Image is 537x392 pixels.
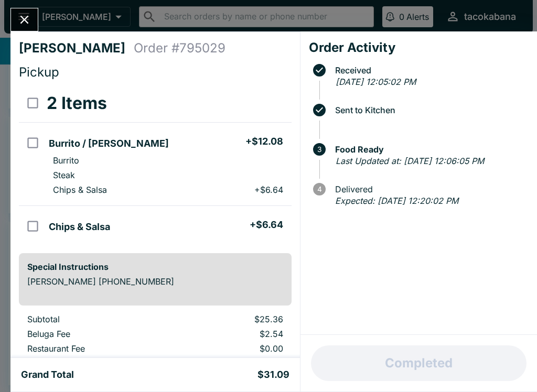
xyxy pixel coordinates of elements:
h5: Burrito / [PERSON_NAME] [49,137,169,150]
button: Close [11,8,38,31]
em: Expected: [DATE] 12:20:02 PM [335,195,458,206]
text: 3 [317,145,321,154]
span: Food Ready [330,145,529,154]
span: Received [330,66,529,75]
text: 4 [317,185,321,193]
h4: [PERSON_NAME] [19,40,134,56]
em: Last Updated at: [DATE] 12:06:05 PM [336,156,484,166]
p: Restaurant Fee [27,343,163,354]
p: Chips & Salsa [53,184,107,195]
h5: $31.09 [257,368,289,381]
p: $0.00 [180,343,283,354]
table: orders table [19,314,292,387]
h5: + $6.64 [250,219,283,231]
p: $25.36 [180,314,283,324]
p: [PERSON_NAME] [PHONE_NUMBER] [27,276,283,287]
p: Subtotal [27,314,163,324]
p: Steak [53,170,75,180]
h4: Order Activity [309,40,529,56]
h6: Special Instructions [27,262,283,272]
p: Burrito [53,155,79,166]
h5: Grand Total [21,368,74,381]
p: Beluga Fee [27,329,163,339]
span: Delivered [330,184,529,194]
span: Pickup [19,64,59,80]
em: [DATE] 12:05:02 PM [336,77,416,87]
h4: Order # 795029 [134,40,225,56]
h5: Chips & Salsa [49,221,110,233]
p: $2.54 [180,329,283,339]
p: + $6.64 [254,184,283,195]
h3: 2 Items [47,93,107,114]
span: Sent to Kitchen [330,105,529,115]
h5: + $12.08 [245,135,283,148]
table: orders table [19,84,292,245]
